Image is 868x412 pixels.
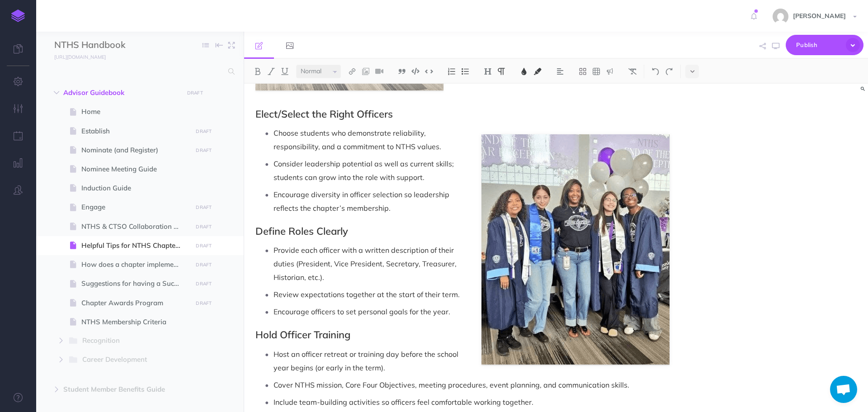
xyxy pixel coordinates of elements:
span: Elect/Select the Right Officers [255,108,393,120]
span: [PERSON_NAME] [788,12,850,20]
img: Headings dropdown button [484,68,492,75]
img: logo-mark.svg [11,9,25,22]
small: DRAFT [196,224,212,230]
span: How does a chapter implement the Core Four Objectives? [81,259,189,270]
img: Unordered list button [461,68,469,75]
span: Career Development [82,354,176,366]
span: Helpful Tips for NTHS Chapter Officers [81,240,189,251]
span: Publish [796,38,841,52]
small: DRAFT [196,204,212,210]
button: DRAFT [193,222,215,232]
small: [URL][DOMAIN_NAME] [54,54,106,60]
button: DRAFT [193,202,215,213]
small: DRAFT [196,281,212,287]
img: e15ca27c081d2886606c458bc858b488.jpg [773,9,788,24]
small: DRAFT [196,147,212,153]
button: DRAFT [193,279,215,289]
span: Review expectations together at the start of their term. [274,290,460,299]
span: Cover NTHS mission, Core Four Objectives, meeting procedures, event planning, and communication s... [274,380,629,389]
span: Encourage diversity in officer selection so leadership reflects the chapter’s membership. [274,190,451,213]
img: Code block button [411,68,420,75]
img: Add image button [362,68,370,75]
img: Paragraph button [497,68,505,75]
img: Redo [665,68,673,75]
img: Alignment dropdown menu button [556,68,564,75]
span: Home [81,106,189,117]
img: Underline button [281,68,289,75]
button: DRAFT [193,126,215,137]
span: Host an officer retreat or training day before the school year begins (or early in the term). [274,350,460,372]
img: Callout dropdown menu button [606,68,614,75]
img: Clear styles button [628,68,637,75]
img: Add video button [375,68,383,75]
span: Suggestions for having a Successful Chapter [81,278,189,289]
img: Link button [348,68,356,75]
img: Italic button [267,68,275,75]
span: NTHS & CTSO Collaboration Guide [81,221,189,232]
input: Documentation Name [54,38,160,52]
img: Bold button [254,68,262,75]
span: Recognition [82,335,176,347]
button: DRAFT [193,241,215,251]
span: Define Roles Clearly [255,225,348,237]
span: Nominate (and Register) [81,145,189,156]
span: Advisor Guidebook [63,87,178,98]
img: Ordered list button [448,68,456,75]
span: Chapter Awards Program [81,298,189,308]
span: Provide each officer with a written description of their duties (President, Vice President, Secre... [274,246,458,282]
small: DRAFT [196,300,212,306]
a: Open chat [830,376,857,403]
span: Consider leadership potential as well as current skills; students can grow into the role with sup... [274,159,456,182]
a: [URL][DOMAIN_NAME] [36,52,115,61]
span: Choose students who demonstrate reliability, responsibility, and a commitment to NTHS values. [274,128,441,151]
img: Create table button [592,68,600,75]
span: Establish [81,126,189,137]
span: NTHS Membership Criteria [81,317,189,327]
input: Search [54,63,223,80]
img: Text color button [520,68,528,75]
button: Publish [786,35,863,55]
small: DRAFT [196,128,212,134]
button: DRAFT [193,260,215,270]
img: Inline code button [425,68,433,75]
small: DRAFT [187,90,203,96]
small: DRAFT [196,262,212,268]
span: Engage [81,202,189,213]
span: Hold Officer Training [255,328,350,341]
button: DRAFT [184,88,206,98]
span: Nominee Meeting Guide [81,164,189,175]
img: Text background color button [533,68,542,75]
span: Include team-building activities so officers feel comfortable working together. [274,398,533,407]
button: DRAFT [193,145,215,156]
span: Encourage officers to set personal goals for the year. [274,307,450,316]
small: DRAFT [196,243,212,249]
span: Induction Guide [81,183,189,194]
img: Undo [651,68,660,75]
button: DRAFT [193,298,215,308]
img: Blockquote button [398,68,406,75]
span: Student Member Benefits Guide [63,384,178,395]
